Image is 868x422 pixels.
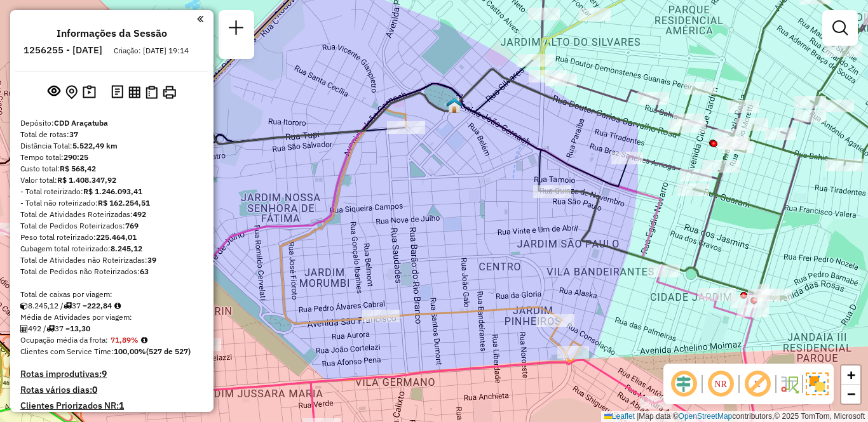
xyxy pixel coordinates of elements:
strong: 37 [69,129,78,139]
strong: 769 [125,221,139,230]
strong: 8.245,12 [111,244,142,253]
button: Logs desbloquear sessão [109,82,126,102]
span: + [847,367,855,383]
div: - Total roteirizado: [20,186,203,197]
i: Meta Caixas/viagem: 220,40 Diferença: 2,44 [114,302,121,310]
strong: (527 de 527) [146,346,191,356]
div: Total de caixas por viagem: [20,289,203,300]
strong: 222,84 [87,301,112,310]
strong: R$ 162.254,51 [98,198,150,208]
strong: 0 [92,384,97,395]
div: Depósito: [20,117,203,129]
span: Exibir rótulo [742,369,773,399]
div: Total de rotas: [20,129,203,140]
div: 8.245,12 / 37 = [20,300,203,312]
button: Visualizar Romaneio [143,83,160,102]
strong: 13,30 [70,324,90,333]
h4: Rotas improdutivas: [20,369,203,379]
strong: R$ 1.408.347,92 [57,175,116,185]
strong: 100,00% [114,346,146,356]
h4: Clientes Priorizados NR: [20,400,203,411]
span: Ocultar NR [705,369,736,399]
div: - Total não roteirizado: [20,197,203,209]
a: Zoom out [841,385,860,404]
button: Imprimir Rotas [160,83,179,102]
a: Leaflet [604,412,635,421]
img: BIRIGUI [446,97,463,114]
div: Total de Pedidos não Roteirizados: [20,266,203,277]
strong: 9 [102,368,107,379]
strong: R$ 1.246.093,41 [83,187,142,196]
span: Clientes com Service Time: [20,346,114,356]
i: Cubagem total roteirizado [20,302,28,310]
img: Exibir/Ocultar setores [806,373,829,395]
strong: 290:25 [64,152,88,162]
div: 492 / 37 = [20,323,203,334]
strong: CDD Araçatuba [54,118,108,128]
button: Painel de Sugestão [80,82,98,102]
span: Ocupação média da frota: [20,335,108,345]
a: Exibir filtros [827,15,853,41]
strong: R$ 568,42 [60,164,96,173]
div: Total de Atividades não Roteirizadas: [20,254,203,266]
button: Centralizar mapa no depósito ou ponto de apoio [63,82,80,102]
img: Fluxo de ruas [779,374,799,394]
div: Valor total: [20,175,203,186]
i: Total de Atividades [20,325,28,333]
span: Ocultar deslocamento [668,369,699,399]
h4: Informações da Sessão [57,27,167,39]
a: Clique aqui para minimizar o painel [197,11,203,26]
div: Criação: [DATE] 19:14 [109,45,194,56]
h4: Rotas vários dias: [20,385,203,395]
a: Zoom in [841,366,860,385]
strong: 5.522,49 km [72,141,118,150]
div: Cubagem total roteirizado: [20,243,203,254]
button: Visualizar relatório de Roteirização [126,83,143,100]
div: Média de Atividades por viagem: [20,312,203,323]
strong: 492 [133,209,146,219]
strong: 63 [140,267,149,276]
div: Custo total: [20,163,203,175]
strong: 71,89% [111,335,139,345]
div: Map data © contributors,© 2025 TomTom, Microsoft [601,411,868,422]
a: OpenStreetMap [679,412,733,421]
div: Total de Pedidos Roteirizados: [20,220,203,232]
h6: 1256255 - [DATE] [24,44,102,56]
em: Média calculada utilizando a maior ocupação (%Peso ou %Cubagem) de cada rota da sessão. Rotas cro... [141,336,147,344]
span: | [637,412,639,421]
strong: 1 [119,400,124,411]
a: Nova sessão e pesquisa [224,15,249,44]
span: − [847,386,855,402]
button: Exibir sessão original [45,82,63,102]
div: Tempo total: [20,152,203,163]
div: Peso total roteirizado: [20,232,203,243]
strong: 39 [147,255,156,265]
i: Total de rotas [46,325,55,333]
div: Distância Total: [20,140,203,152]
strong: 225.464,01 [96,232,137,242]
div: Total de Atividades Roteirizadas: [20,209,203,220]
i: Total de rotas [64,302,72,310]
